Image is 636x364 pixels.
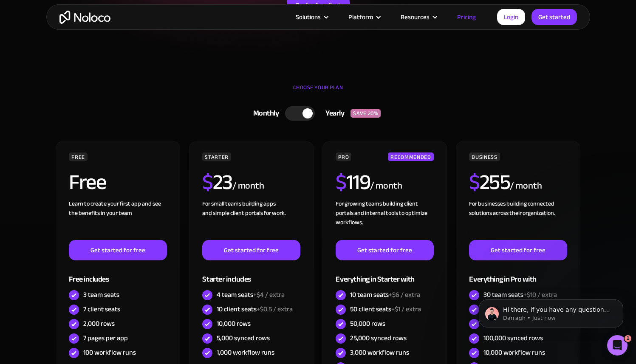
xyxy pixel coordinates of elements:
[348,11,373,23] div: Platform
[388,152,433,161] div: RECOMMENDED
[217,305,293,314] div: 10 client seats
[315,107,351,120] div: Yearly
[469,240,567,260] a: Get started for free
[69,199,167,240] div: Learn to create your first app and see the benefits in your team ‍
[336,260,433,288] div: Everything in Starter with
[336,162,346,202] span: $
[469,260,567,288] div: Everything in Pro with
[55,81,582,102] div: CHOOSE YOUR PLAN
[391,303,421,316] span: +$1 / extra
[296,11,321,23] div: Solutions
[69,152,88,161] div: FREE
[389,288,420,301] span: +$6 / extra
[350,305,421,314] div: 50 client seats
[202,172,232,193] h2: 23
[531,9,577,25] a: Get started
[217,333,270,343] div: 5,000 synced rows
[469,199,567,240] div: For businesses building connected solutions across their organization. ‍
[469,172,510,193] h2: 255
[69,172,106,193] h2: Free
[202,152,231,161] div: STARTER
[483,333,543,343] div: 100,000 synced rows
[285,11,338,23] div: Solutions
[336,240,433,260] a: Get started for free
[83,319,115,328] div: 2,000 rows
[83,290,119,299] div: 3 team seats
[257,303,293,316] span: +$0.5 / extra
[350,319,385,328] div: 50,000 rows
[350,290,420,299] div: 10 team seats
[351,109,381,118] div: SAVE 20%
[217,348,274,357] div: 1,000 workflow runs
[607,335,628,356] iframe: Intercom live chat
[243,107,285,120] div: Monthly
[83,333,128,343] div: 7 pages per app
[69,260,167,288] div: Free includes
[469,152,500,161] div: BUSINESS
[447,11,486,23] a: Pricing
[202,162,213,202] span: $
[350,348,409,357] div: 3,000 workflow runs
[625,335,631,342] span: 1
[497,9,525,25] a: Login
[202,240,300,260] a: Get started for free
[336,172,370,193] h2: 119
[469,162,480,202] span: $
[466,282,636,341] iframe: Intercom notifications message
[69,240,167,260] a: Get started for free
[202,260,300,288] div: Starter includes
[83,348,136,357] div: 100 workflow runs
[390,11,447,23] div: Resources
[370,179,402,193] div: / month
[217,319,251,328] div: 10,000 rows
[338,11,390,23] div: Platform
[59,11,110,24] a: home
[336,152,351,161] div: PRO
[401,11,430,23] div: Resources
[83,305,120,314] div: 7 client seats
[232,179,264,193] div: / month
[510,179,542,193] div: / month
[483,348,545,357] div: 10,000 workflow runs
[336,199,433,240] div: For growing teams building client portals and internal tools to optimize workflows.
[202,199,300,240] div: For small teams building apps and simple client portals for work. ‍
[217,290,285,299] div: 4 team seats
[350,333,407,343] div: 25,000 synced rows
[253,288,285,301] span: +$4 / extra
